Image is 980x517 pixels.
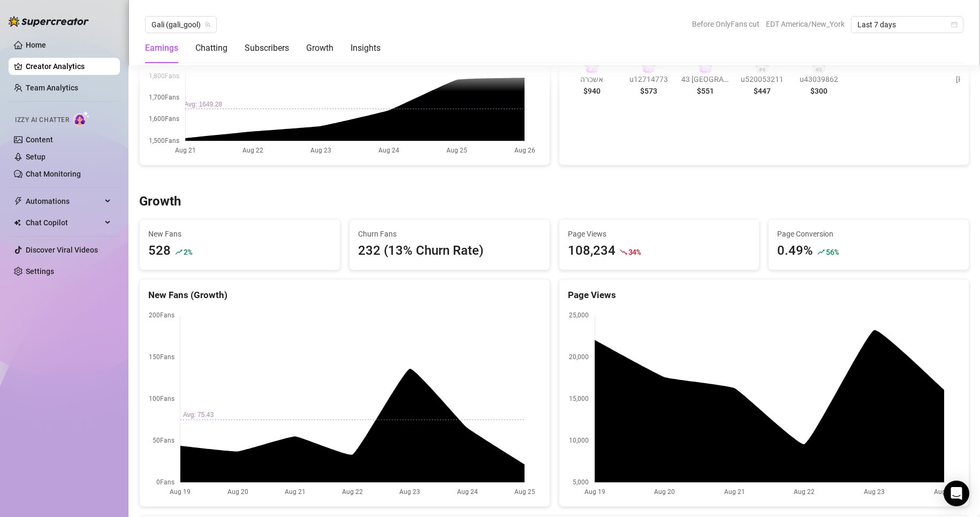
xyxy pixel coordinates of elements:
div: 232 (13% Churn Rate) [358,241,541,261]
span: u43039862 [795,73,843,85]
a: Content [26,135,53,144]
span: rise [817,248,825,256]
span: rise [175,248,183,256]
a: Creator Analytics [26,58,111,75]
img: Chat Copilot [14,219,21,226]
span: 43 [GEOGRAPHIC_DATA] [681,73,730,85]
a: Setup [26,153,45,161]
div: 0.49% [777,241,813,261]
span: $551 [697,85,714,97]
span: Gali (gali_gool) [151,17,210,33]
div: Open Intercom Messenger [944,481,969,506]
span: Automations [26,193,102,210]
a: Discover Viral Videos [26,246,98,254]
span: $300 [810,85,827,97]
span: אשכרה [568,73,616,85]
span: New Fans [148,228,331,240]
span: $573 [640,85,657,97]
div: 528 [148,241,171,261]
h3: Growth [139,193,181,210]
div: # 2 [642,66,655,73]
span: 56 % [826,247,838,257]
span: Chat Copilot [26,214,102,231]
span: $940 [583,85,601,97]
a: Home [26,41,46,49]
span: u520053211 [738,73,786,85]
div: Earnings [145,42,178,55]
div: 108,234 [568,241,616,261]
span: thunderbolt [14,197,22,206]
span: Page Conversion [777,228,960,240]
span: u12714773 [625,73,673,85]
span: calendar [951,21,958,28]
span: Churn Fans [358,228,541,240]
span: 2 % [184,247,192,257]
span: team [204,21,211,28]
div: Insights [351,42,381,55]
div: Subscribers [245,42,289,55]
div: # 1 [586,66,598,73]
a: Team Analytics [26,83,78,92]
img: AI Chatter [73,111,90,126]
span: 34 % [628,247,641,257]
div: Chatting [195,42,227,55]
span: Izzy AI Chatter [15,115,69,125]
div: # 3 [699,66,712,73]
a: Settings [26,267,54,276]
div: # 5 [812,66,825,73]
span: Before OnlyFans cut [692,16,759,32]
a: Chat Monitoring [26,170,81,178]
div: New Fans (Growth) [148,288,541,302]
div: Page Views [568,288,961,302]
span: EDT America/New_York [766,16,845,32]
span: fall [620,248,627,256]
div: # 4 [756,66,769,73]
img: logo-BBDzfeDw.svg [9,16,89,27]
span: Page Views [568,228,751,240]
span: Last 7 days [857,17,957,33]
span: $447 [754,85,771,97]
div: Growth [306,42,333,55]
